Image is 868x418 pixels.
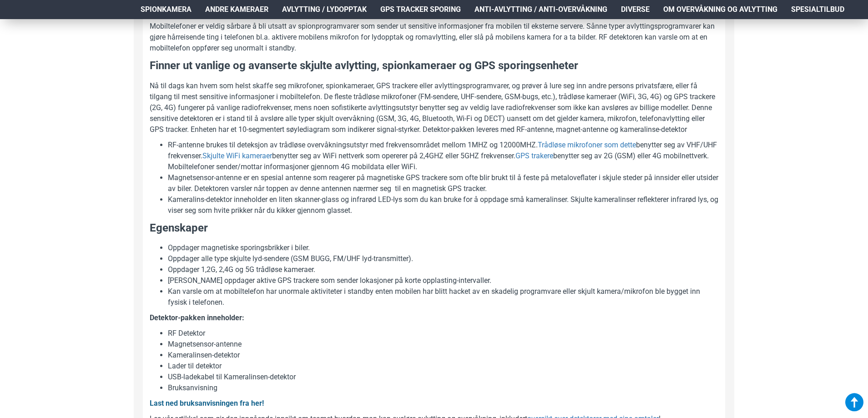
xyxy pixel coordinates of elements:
span: Spionkamera [141,4,192,15]
a: Trådløse mikrofoner som dette [538,140,636,151]
p: Mobiltelefoner er veldig sårbare å bli utsatt av spionprogramvarer som sender ut sensitive inform... [150,21,718,54]
li: Magnetsensor-antenne [168,339,718,350]
span: Om overvåkning og avlytting [663,4,777,15]
span: Spesialtilbud [791,4,844,15]
a: GPS trakere [515,151,553,161]
b: Detektor-pakken inneholder: [150,313,244,322]
li: RF Detektor [168,328,718,339]
img: tab_domain_overview_orange.svg [25,53,32,60]
li: Lader til detektor [168,361,718,372]
img: website_grey.svg [15,24,22,31]
h3: Egenskaper [150,221,718,236]
span: Andre kameraer [205,4,268,15]
li: Kameralins-detektor inneholder en liten skanner-glass og infrarød LED-lys som du kan bruke for å ... [168,194,718,216]
b: Last ned bruksanvisningen fra her! [150,399,264,408]
li: Oppdager 1,2G, 2,4G og 5G trådløse kameraer. [168,264,718,275]
li: USB-ladekabel til Kameralinsen-detektor [168,372,718,383]
a: Skjulte WiFi kameraer [202,151,272,161]
li: Magnetsensor-antenne er en spesial antenne som reagerer på magnetiske GPS trackere som ofte blir ... [168,172,718,194]
li: Kameralinsen-detektor [168,350,718,361]
li: RF-antenne brukes til deteksjon av trådløse overvåkningsutstyr med frekvensområdet mellom 1MHZ og... [168,140,718,172]
li: Bruksanvisning [168,383,718,393]
div: v 4.0.25 [25,15,45,22]
p: Nå til dags kan hvem som helst skaffe seg mikrofoner, spionkameraer, GPS trackere eller avlytting... [150,81,718,135]
div: Domain: [DOMAIN_NAME] [24,24,100,31]
span: GPS Tracker Sporing [380,4,461,15]
span: Diverse [621,4,650,15]
img: tab_keywords_by_traffic_grey.svg [91,53,98,60]
div: Domain Overview [35,54,81,60]
li: Kan varsle om at mobiltelefon har unormale aktiviteter i standby enten mobilen har blitt hacket a... [168,286,718,308]
li: [PERSON_NAME] oppdager aktive GPS trackere som sender lokasjoner på korte opplasting-intervaller. [168,275,718,286]
a: Last ned bruksanvisningen fra her! [150,398,264,409]
span: Avlytting / Lydopptak [282,4,367,15]
li: Oppdager alle type skjulte lyd-sendere (GSM BUGG, FM/UHF lyd-transmitter). [168,253,718,264]
h3: Finner ut vanlige og avanserte skjulte avlytting, spionkameraer og GPS sporingsenheter [150,58,718,74]
div: Keywords by Traffic [101,54,153,60]
li: Oppdager magnetiske sporingsbrikker i biler. [168,242,718,253]
img: logo_orange.svg [15,15,22,22]
span: Anti-avlytting / Anti-overvåkning [474,4,607,15]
